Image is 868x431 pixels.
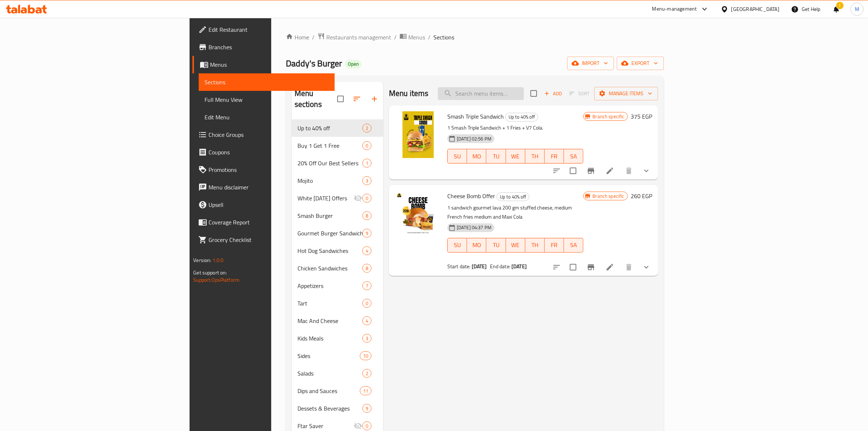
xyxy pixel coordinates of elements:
[213,255,224,265] span: 1.0.0
[363,335,371,342] span: 3
[209,165,329,174] span: Promotions
[297,422,354,430] span: Ftar Saver
[490,262,510,271] span: End date:
[363,405,371,412] span: 9
[447,149,467,163] button: SU
[192,143,335,161] a: Coupons
[205,95,329,104] span: Full Menu View
[209,148,329,157] span: Coupons
[506,238,525,253] button: WE
[297,369,362,378] span: Salads
[545,238,564,253] button: FR
[297,334,362,343] span: Kids Meals
[297,141,362,150] div: Buy 1 Get 1 Free
[363,125,371,132] span: 2
[297,159,362,168] div: 20% Off Our Best Sellers
[363,370,371,377] span: 2
[565,259,581,275] span: Select to update
[209,43,329,51] span: Branches
[297,386,360,395] span: Dips and Sauces
[511,262,527,271] b: [DATE]
[345,61,362,67] span: Open
[292,400,383,417] div: Dessets & Beverages9
[362,369,371,378] div: items
[589,113,627,120] span: Branch specific
[362,264,371,273] div: items
[363,318,371,324] span: 4
[209,183,329,192] span: Menu disclaimer
[360,388,371,395] span: 11
[297,211,362,220] div: Smash Burger
[360,353,371,359] span: 10
[362,159,371,168] div: items
[565,88,594,99] span: Select section first
[362,194,371,203] div: items
[395,111,441,158] img: Smash Triple Sandwich
[292,189,383,207] div: White [DATE] Offers0
[631,111,652,122] h6: 375 EGP
[292,330,383,347] div: Kids Meals3
[506,113,538,121] span: Up to 40% off
[297,176,362,185] span: Mojito
[297,299,362,308] div: Tart
[292,242,383,259] div: Hot Dog Sandwiches4
[345,60,362,69] div: Open
[363,212,371,219] span: 8
[606,166,614,175] a: Edit menu item
[297,316,362,325] span: Mac And Cheese
[292,172,383,189] div: Mojito3
[589,193,627,200] span: Branch specific
[199,108,335,126] a: Edit Menu
[292,154,383,172] div: 20% Off Our Best Sellers1
[363,195,371,202] span: 0
[543,89,563,98] span: Add
[362,334,371,343] div: items
[525,238,545,253] button: TH
[528,240,542,250] span: TH
[362,299,371,308] div: items
[567,57,614,70] button: import
[292,365,383,382] div: Salads2
[348,90,366,108] span: Sort sections
[564,238,583,253] button: SA
[209,130,329,139] span: Choice Groups
[292,312,383,330] div: Mac And Cheese4
[205,113,329,122] span: Edit Menu
[486,238,506,253] button: TU
[454,224,494,231] span: [DATE] 04:37 PM
[470,151,483,162] span: MO
[362,316,371,325] div: items
[565,163,581,178] span: Select to update
[360,386,371,395] div: items
[617,57,664,70] button: export
[600,89,652,98] span: Manage items
[362,141,371,150] div: items
[363,265,371,272] span: 8
[209,218,329,227] span: Coverage Report
[467,238,486,253] button: MO
[541,88,565,99] span: Add item
[451,240,464,250] span: SU
[297,229,362,238] div: Gourmet Burger Sandwiches
[363,247,371,254] span: 4
[400,32,425,42] a: Menus
[606,263,614,272] a: Edit menu item
[363,282,371,289] span: 7
[470,240,483,250] span: MO
[505,113,538,122] div: Up to 40% off
[286,55,342,72] span: Daddy's Burger
[297,246,362,255] div: Hot Dog Sandwiches
[199,73,335,91] a: Sections
[297,281,362,290] span: Appetizers
[509,151,522,162] span: WE
[447,191,495,201] span: Cheese Bomb Offer
[567,151,580,162] span: SA
[297,404,362,413] div: Dessets & Beverages
[548,151,561,162] span: FR
[489,151,503,162] span: TU
[292,382,383,400] div: Dips and Sauces11
[286,32,664,42] nav: breadcrumb
[447,238,467,253] button: SU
